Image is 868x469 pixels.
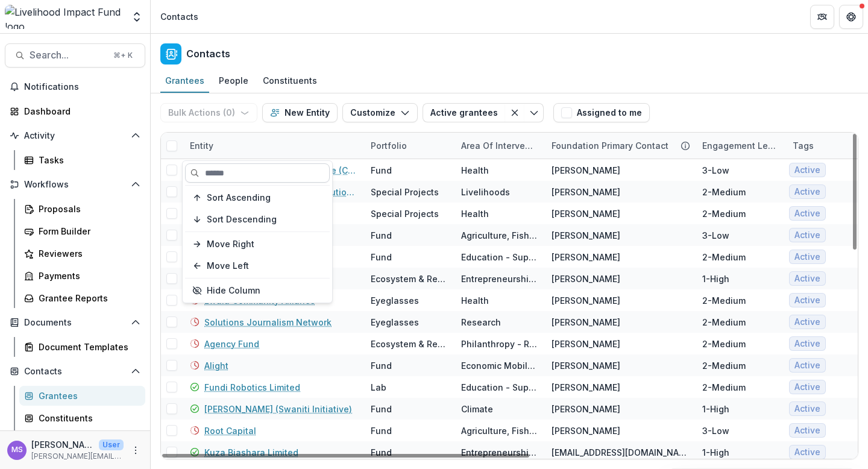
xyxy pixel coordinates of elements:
div: 2-Medium [702,338,746,350]
div: ⌘ + K [111,49,135,62]
div: [PERSON_NAME] [552,272,620,285]
span: Active [794,165,820,175]
a: Constituents [19,408,145,428]
div: [PERSON_NAME] [552,316,620,329]
span: Active [794,317,820,327]
a: Grantee Reports [19,288,145,308]
div: Fund [371,229,392,242]
div: Eyeglasses [371,294,419,307]
div: Constituents [258,72,322,89]
div: Tags [785,139,821,152]
span: Active [794,295,820,306]
button: Get Help [839,5,863,29]
div: Proposals [39,203,136,215]
div: Grantees [160,72,209,89]
div: Lab [371,381,386,394]
div: Engagement level [695,139,785,152]
p: [PERSON_NAME][EMAIL_ADDRESS][DOMAIN_NAME] [31,451,124,462]
button: Assigned to me [553,103,650,122]
div: Ecosystem & Regrantors [371,338,447,350]
div: Foundation Primary Contact [544,139,676,152]
a: People [214,69,253,93]
div: Agriculture, Fishing & Conservation [461,229,537,242]
div: Fund [371,403,392,415]
div: [PERSON_NAME] [552,251,620,263]
div: Education - Support for Education [461,381,537,394]
button: Active grantees [423,103,505,122]
button: Toggle menu [524,103,544,122]
div: Entrepreneurship - Business Support [461,446,537,459]
div: 3-Low [702,424,729,437]
span: Active [794,209,820,219]
span: Active [794,339,820,349]
p: [PERSON_NAME] [31,438,94,451]
div: 1-High [702,403,729,415]
div: 2-Medium [702,251,746,263]
span: Active [794,187,820,197]
button: Hide Column [185,281,330,300]
span: Active [794,230,820,241]
div: Grantees [39,389,136,402]
button: Sort Ascending [185,188,330,207]
span: Documents [24,318,126,328]
span: Active [794,274,820,284]
span: Active [794,426,820,436]
button: Open Activity [5,126,145,145]
h2: Contacts [186,48,230,60]
div: Portfolio [363,139,414,152]
div: People [214,72,253,89]
div: Engagement level [695,133,785,159]
img: Livelihood Impact Fund logo [5,5,124,29]
a: Kuza Biashara Limited [204,446,298,459]
a: Proposals [19,199,145,219]
div: Form Builder [39,225,136,238]
button: Sort Descending [185,210,330,229]
a: Root Capital [204,424,256,437]
div: [PERSON_NAME] [552,381,620,394]
a: Document Templates [19,337,145,357]
div: [PERSON_NAME] [552,338,620,350]
div: 2-Medium [702,186,746,198]
button: Move Right [185,234,330,254]
div: 3-Low [702,229,729,242]
div: [PERSON_NAME] [552,207,620,220]
div: Entity [183,133,363,159]
div: Area of intervention [454,133,544,159]
span: Contacts [24,367,126,377]
button: Move Left [185,256,330,275]
span: Notifications [24,82,140,92]
span: Activity [24,131,126,141]
button: Clear filter [505,103,524,122]
div: Education - Support for Education [461,251,537,263]
a: Dashboard [5,101,145,121]
div: 2-Medium [702,359,746,372]
div: Climate [461,403,493,415]
div: 1-High [702,446,729,459]
a: Fundi Robotics Limited [204,381,300,394]
button: Notifications [5,77,145,96]
div: Special Projects [371,207,439,220]
div: Special Projects [371,186,439,198]
div: Entrepreneurship - Business Support [461,272,537,285]
button: Partners [810,5,834,29]
div: Foundation Primary Contact [544,133,695,159]
div: Contacts [160,10,198,23]
span: Active [794,447,820,458]
div: Document Templates [39,341,136,353]
button: Open entity switcher [128,5,145,29]
div: [PERSON_NAME] [552,186,620,198]
div: Portfolio [363,133,454,159]
div: Health [461,164,489,177]
div: Constituents [39,412,136,424]
div: 2-Medium [702,294,746,307]
span: Search... [30,49,106,61]
div: Fund [371,164,392,177]
a: Grantees [19,386,145,406]
div: Grantee Reports [39,292,136,304]
div: [PERSON_NAME] [552,294,620,307]
div: Area of intervention [454,139,544,152]
div: Economic Mobility [461,359,537,372]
